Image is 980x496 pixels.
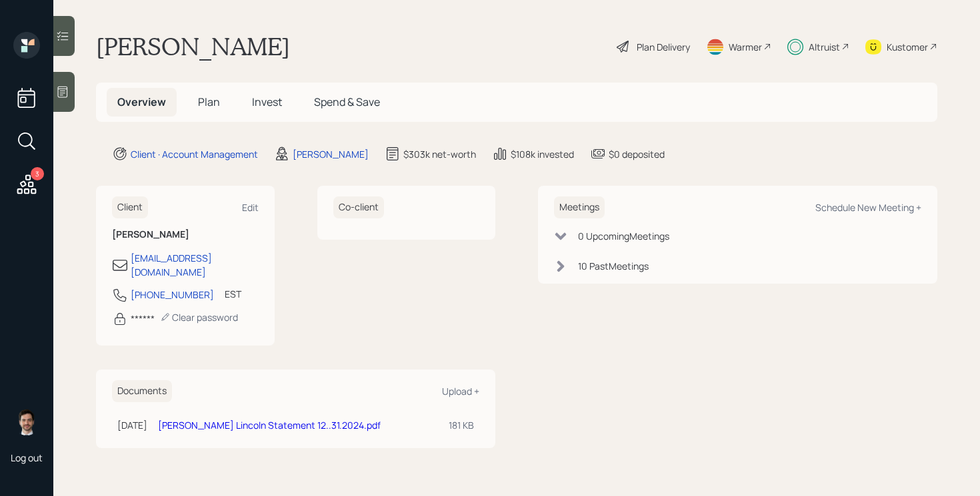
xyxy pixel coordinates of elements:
[578,259,649,273] div: 10 Past Meeting s
[815,201,921,214] div: Schedule New Meeting +
[160,311,238,324] div: Clear password
[117,95,166,109] span: Overview
[554,196,605,218] h6: Meetings
[511,147,574,161] div: $108k invested
[403,147,476,161] div: $303k net-worth
[442,385,479,397] div: Upload +
[609,147,665,161] div: $0 deposited
[242,201,259,214] div: Edit
[578,229,669,243] div: 0 Upcoming Meeting s
[637,40,690,54] div: Plan Delivery
[158,419,381,431] a: [PERSON_NAME] Lincoln Statement 12..31.2024.pdf
[112,380,172,402] h6: Documents
[96,32,290,61] h1: [PERSON_NAME]
[131,288,214,302] div: [PHONE_NUMBER]
[293,147,369,161] div: [PERSON_NAME]
[131,251,259,279] div: [EMAIL_ADDRESS][DOMAIN_NAME]
[252,95,282,109] span: Invest
[117,418,147,432] div: [DATE]
[31,167,44,180] div: 3
[112,196,148,218] h6: Client
[198,95,220,109] span: Plan
[887,40,928,54] div: Kustomer
[131,147,258,161] div: Client · Account Management
[13,409,40,435] img: jonah-coleman-headshot.png
[11,451,43,464] div: Log out
[809,40,840,54] div: Altruist
[729,40,762,54] div: Warmer
[449,418,474,432] div: 181 KB
[333,196,384,218] h6: Co-client
[314,95,380,109] span: Spend & Save
[225,287,241,301] div: EST
[112,229,259,240] h6: [PERSON_NAME]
